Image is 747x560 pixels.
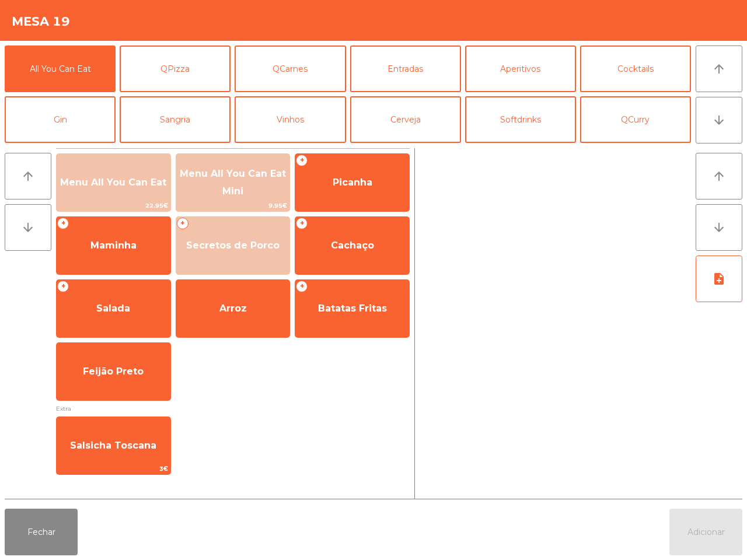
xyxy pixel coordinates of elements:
button: QPizza [120,45,231,92]
button: note_add [696,256,742,302]
span: 22.95€ [57,200,170,211]
span: + [296,218,308,229]
span: Feijão Preto [83,366,144,377]
button: arrow_downward [696,97,742,143]
button: Sangria [120,96,231,143]
span: + [57,281,69,292]
i: note_add [712,272,726,286]
i: arrow_downward [21,220,35,235]
button: arrow_downward [696,204,742,251]
button: arrow_upward [696,45,742,92]
button: Gin [5,96,116,143]
button: Cerveja [350,96,461,143]
h4: Mesa 19 [12,13,70,30]
button: arrow_downward [5,204,51,251]
button: All You Can Eat [5,45,116,92]
span: + [177,218,189,229]
span: Cachaço [331,240,374,251]
button: Entradas [350,45,461,92]
button: QCurry [580,96,691,143]
span: Maminha [90,240,137,251]
i: arrow_downward [712,113,726,127]
i: arrow_upward [712,62,726,76]
button: arrow_upward [5,153,51,199]
i: arrow_upward [21,169,35,183]
span: + [57,218,69,229]
span: Salada [96,303,130,314]
i: arrow_upward [712,169,726,183]
button: arrow_upward [696,153,742,199]
span: Secretos de Porco [186,240,280,251]
span: + [296,281,308,292]
button: Aperitivos [465,45,576,92]
span: Salsicha Toscana [70,440,156,451]
button: Softdrinks [465,96,576,143]
span: 3€ [57,463,170,474]
span: 9.95€ [176,200,290,211]
span: Picanha [333,177,372,188]
button: Fechar [5,509,78,555]
button: Vinhos [235,96,345,143]
span: Batatas Fritas [318,303,387,314]
i: arrow_downward [712,220,726,235]
button: Cocktails [580,45,691,92]
span: Arroz [219,303,247,314]
span: + [296,155,308,166]
span: Menu All You Can Eat [60,177,166,188]
span: Extra [56,403,410,414]
span: Menu All You Can Eat Mini [180,168,286,197]
button: QCarnes [235,45,345,92]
